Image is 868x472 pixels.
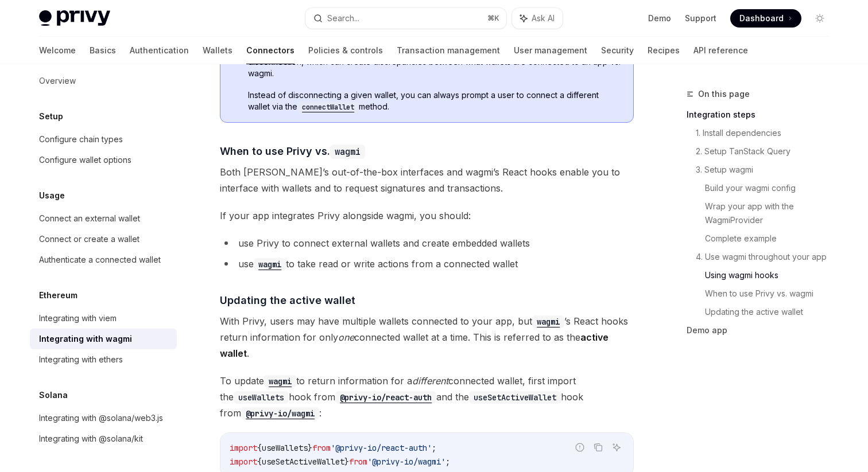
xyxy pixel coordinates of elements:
[39,332,132,346] div: Integrating with wagmi
[248,89,622,113] span: Instead of disconnecting a given wallet, you can always prompt a user to connect a different wall...
[312,443,331,453] span: from
[327,11,359,25] div: Search...
[39,37,76,64] a: Welcome
[220,235,634,251] li: use Privy to connect external wallets and create embedded wallets
[203,37,232,64] a: Wallets
[335,391,436,403] a: @privy-io/react-auth
[811,9,829,28] button: Toggle dark mode
[696,124,838,142] a: 1. Install dependencies
[262,443,308,453] span: useWallets
[90,37,116,64] a: Basics
[297,102,359,111] a: connectWallet
[609,440,624,455] button: Ask AI
[39,153,131,167] div: Configure wallet options
[331,443,432,453] span: '@privy-io/react-auth'
[130,37,189,64] a: Authentication
[39,253,161,267] div: Authenticate a connected wallet
[512,8,563,29] button: Ask AI
[30,308,177,329] a: Integrating with viem
[220,143,365,159] span: When to use Privy vs.
[230,457,257,467] span: import
[39,110,63,123] h5: Setup
[220,331,609,359] strong: active wallet
[705,284,838,303] a: When to use Privy vs. wagmi
[30,129,177,150] a: Configure chain types
[338,331,354,343] em: one
[257,457,262,467] span: {
[532,315,564,327] a: wagmi
[705,197,838,229] a: Wrap your app with the WagmiProvider
[262,457,344,467] span: useSetActiveWallet
[230,443,257,453] span: import
[696,142,838,161] a: 2. Setup TanStack Query
[693,37,748,64] a: API reference
[344,457,349,467] span: }
[220,313,634,361] span: With Privy, users may have multiple wallets connected to your app, but ’s React hooks return info...
[432,443,436,453] span: ;
[308,443,312,453] span: }
[698,87,750,101] span: On this page
[514,37,587,64] a: User management
[397,37,500,64] a: Transaction management
[367,457,445,467] span: '@privy-io/wagmi'
[705,266,838,284] a: Using wagmi hooks
[335,391,436,404] code: @privy-io/react-auth
[30,150,177,170] a: Configure wallet options
[739,13,784,24] span: Dashboard
[246,37,294,64] a: Connectors
[532,13,555,24] span: Ask AI
[39,411,163,425] div: Integrating with @solana/web3.js
[39,388,68,402] h5: Solana
[30,408,177,428] a: Integrating with @solana/web3.js
[257,443,262,453] span: {
[234,391,289,404] code: useWallets
[412,375,448,387] em: different
[297,102,359,113] code: connectWallet
[349,457,367,467] span: from
[532,315,564,328] code: wagmi
[30,329,177,349] a: Integrating with wagmi
[469,391,561,404] code: useSetActiveWallet
[30,249,177,270] a: Authenticate a connected wallet
[30,428,177,449] a: Integrating with @solana/kit
[220,373,634,421] span: To update to return information for a connected wallet, first import the hook from and the hook f...
[241,407,319,419] a: @privy-io/wagmi
[241,407,319,420] code: @privy-io/wagmi
[39,311,117,325] div: Integrating with viem
[220,292,355,308] span: Updating the active wallet
[487,14,499,23] span: ⌘ K
[254,258,286,271] code: wagmi
[220,164,634,196] span: Both [PERSON_NAME]’s out-of-the-box interfaces and wagmi’s React hooks enable you to interface wi...
[39,212,140,225] div: Connect an external wallet
[39,288,77,302] h5: Ethereum
[687,106,838,124] a: Integration steps
[705,179,838,197] a: Build your wagmi config
[705,229,838,248] a: Complete example
[39,132,123,146] div: Configure chain types
[696,161,838,179] a: 3. Setup wagmi
[705,303,838,321] a: Updating the active wallet
[30,229,177,249] a: Connect or create a wallet
[685,13,716,24] a: Support
[305,8,506,29] button: Search...⌘K
[648,37,680,64] a: Recipes
[220,256,634,272] li: use to take read or write actions from a connected wallet
[330,145,365,159] code: wagmi
[696,248,838,266] a: 4. Use wagmi throughout your app
[591,440,606,455] button: Copy the contents from the code block
[730,9,801,28] a: Dashboard
[601,37,634,64] a: Security
[39,432,143,446] div: Integrating with @solana/kit
[264,375,296,388] code: wagmi
[445,457,450,467] span: ;
[308,37,383,64] a: Policies & controls
[687,321,838,340] a: Demo app
[39,353,123,366] div: Integrating with ethers
[39,232,139,246] div: Connect or create a wallet
[572,440,587,455] button: Report incorrect code
[220,208,634,224] span: If your app integrates Privy alongside wagmi, you should:
[39,10,110,26] img: light logo
[648,13,671,24] a: Demo
[30,349,177,370] a: Integrating with ethers
[264,375,296,387] a: wagmi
